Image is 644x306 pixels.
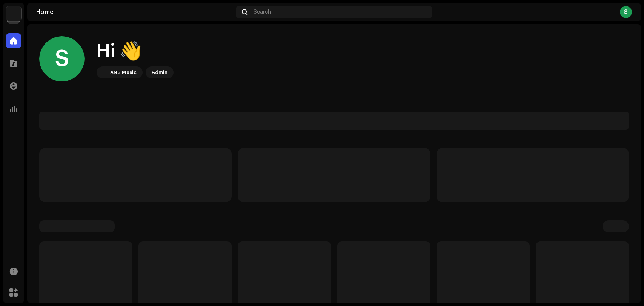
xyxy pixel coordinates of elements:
[152,68,168,77] div: Admin
[6,6,21,21] img: bb356b9b-6e90-403f-adc8-c282c7c2e227
[620,6,632,18] div: S
[36,9,233,15] div: Home
[254,9,271,15] span: Search
[39,36,85,81] div: S
[110,68,137,77] div: ANS Music
[98,68,107,77] img: bb356b9b-6e90-403f-adc8-c282c7c2e227
[97,39,174,63] div: Hi 👋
